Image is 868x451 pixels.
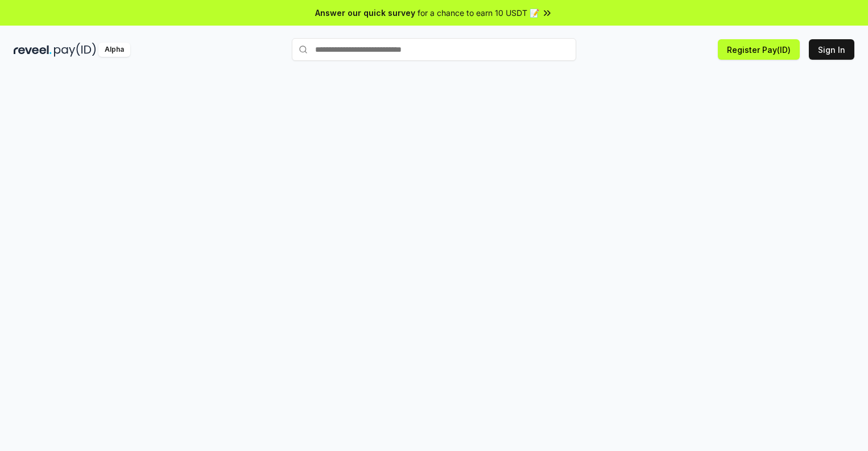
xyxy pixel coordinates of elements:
[315,7,415,19] span: Answer our quick survey
[718,39,800,60] button: Register Pay(ID)
[14,43,52,57] img: reveel_dark
[54,43,96,57] img: pay_id
[809,39,854,60] button: Sign In
[98,43,130,57] div: Alpha
[418,7,539,19] span: for a chance to earn 10 USDT 📝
